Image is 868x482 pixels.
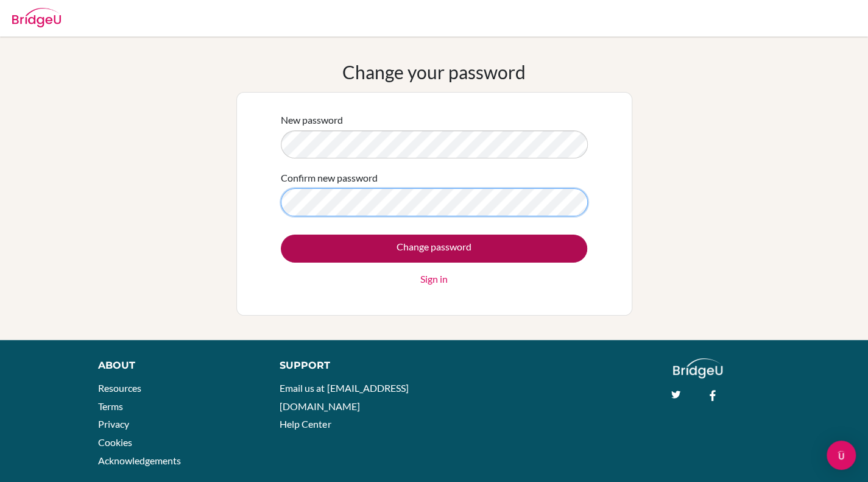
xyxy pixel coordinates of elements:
a: Terms [98,400,123,412]
a: Privacy [98,418,129,430]
a: Acknowledgements [98,455,181,466]
div: About [98,358,252,373]
a: Cookies [98,436,132,448]
img: logo_white@2x-f4f0deed5e89b7ecb1c2cc34c3e3d731f90f0f143d5ea2071677605dd97b5244.png [673,358,722,378]
a: Resources [98,382,141,394]
a: Email us at [EMAIL_ADDRESS][DOMAIN_NAME] [280,382,408,412]
h1: Change your password [342,61,526,83]
a: Sign in [420,272,448,286]
a: Help Center [280,418,331,430]
input: Change password [281,235,587,263]
img: Bridge-U [12,8,61,27]
label: Confirm new password [281,171,378,185]
label: New password [281,113,343,127]
div: Open Intercom Messenger [827,441,856,470]
div: Support [280,358,422,373]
